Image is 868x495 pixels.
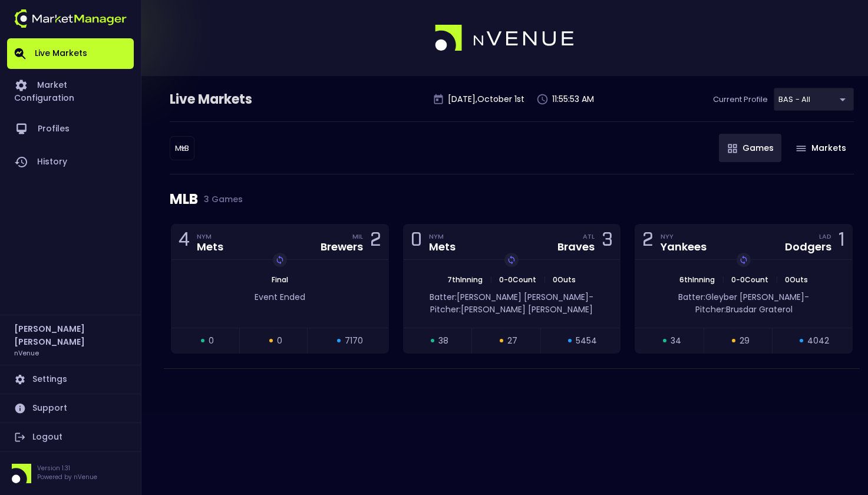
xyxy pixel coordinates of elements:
[255,291,305,303] span: Event Ended
[448,93,524,105] p: [DATE] , October 1 st
[552,93,594,105] p: 11:55:53 AM
[430,303,593,315] span: Pitcher: [PERSON_NAME] [PERSON_NAME]
[429,242,456,252] div: Mets
[774,88,854,111] div: BAS - All
[370,231,381,253] div: 2
[671,335,681,347] span: 34
[345,335,363,347] span: 7170
[661,232,707,241] div: NYY
[7,365,134,394] a: Settings
[807,335,829,347] span: 4042
[589,291,593,303] span: -
[37,464,97,473] p: Version 1.31
[7,423,134,451] a: Logout
[7,464,134,483] div: Version 1.31Powered by nVenue
[486,275,496,285] span: |
[438,335,448,347] span: 38
[411,231,422,253] div: 0
[268,275,292,285] span: Final
[197,242,223,252] div: Mets
[661,242,707,252] div: Yankees
[728,275,772,285] span: 0 - 0 Count
[787,134,854,162] button: Markets
[14,348,39,357] h3: nVenue
[14,9,127,28] img: logo
[430,291,589,303] span: Batter: [PERSON_NAME] [PERSON_NAME]
[7,69,134,113] a: Market Configuration
[7,394,134,423] a: Support
[198,194,243,204] span: 3 Games
[642,231,654,253] div: 2
[277,335,282,347] span: 0
[785,242,831,252] div: Dodgers
[713,94,768,105] p: Current Profile
[839,231,845,253] div: 1
[209,335,214,347] span: 0
[37,473,97,481] p: Powered by nVenue
[197,232,223,241] div: NYM
[496,275,540,285] span: 0 - 0 Count
[549,275,579,285] span: 0 Outs
[728,144,737,153] img: gameIcon
[429,232,456,241] div: NYM
[676,275,718,285] span: 6th Inning
[170,174,854,224] div: MLB
[7,38,134,69] a: Live Markets
[719,134,781,162] button: Games
[321,242,363,252] div: Brewers
[540,275,549,285] span: |
[740,335,750,347] span: 29
[772,275,781,285] span: |
[557,242,595,252] div: Braves
[352,232,363,241] div: MIL
[804,291,809,303] span: -
[179,231,190,253] div: 4
[14,322,127,348] h2: [PERSON_NAME] [PERSON_NAME]
[435,25,575,52] img: logo
[781,275,811,285] span: 0 Outs
[583,232,595,241] div: ATL
[678,291,804,303] span: Batter: Gleyber [PERSON_NAME]
[507,335,517,347] span: 27
[576,335,597,347] span: 5454
[507,255,516,265] img: replayImg
[444,275,486,285] span: 7th Inning
[718,275,728,285] span: |
[739,255,748,265] img: replayImg
[819,232,831,241] div: LAD
[170,136,194,160] div: BAS - All
[602,231,613,253] div: 3
[170,90,313,109] div: Live Markets
[275,255,285,265] img: replayImg
[7,113,134,146] a: Profiles
[796,146,806,151] img: gameIcon
[695,303,793,315] span: Pitcher: Brusdar Graterol
[7,146,134,179] a: History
